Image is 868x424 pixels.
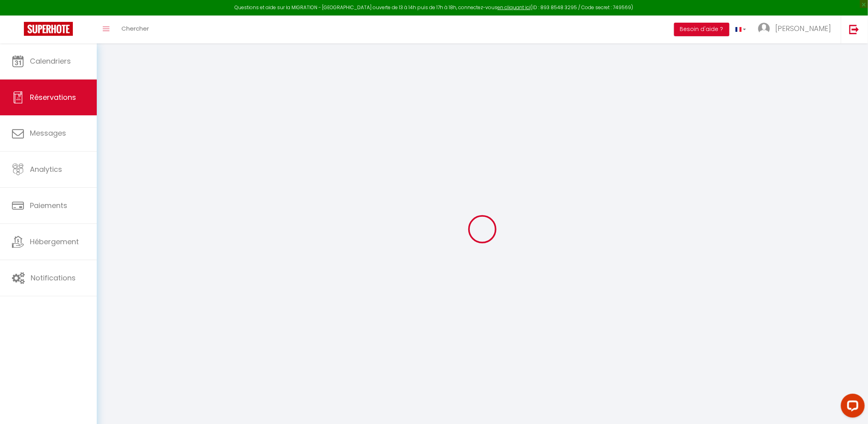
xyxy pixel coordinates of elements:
[498,4,531,11] a: en cliquant ici
[674,23,729,36] button: Besoin d'aide ?
[30,92,76,102] span: Réservations
[115,16,155,43] a: Chercher
[31,273,76,283] span: Notifications
[30,200,67,210] span: Paiements
[30,237,79,247] span: Hébergement
[30,128,66,138] span: Messages
[849,24,859,34] img: logout
[835,391,868,424] iframe: LiveChat chat widget
[30,164,62,174] span: Analytics
[758,23,770,35] img: ...
[121,24,149,33] span: Chercher
[752,16,841,43] a: ... [PERSON_NAME]
[24,22,73,36] img: Super Booking
[30,56,71,66] span: Calendriers
[775,23,831,33] span: [PERSON_NAME]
